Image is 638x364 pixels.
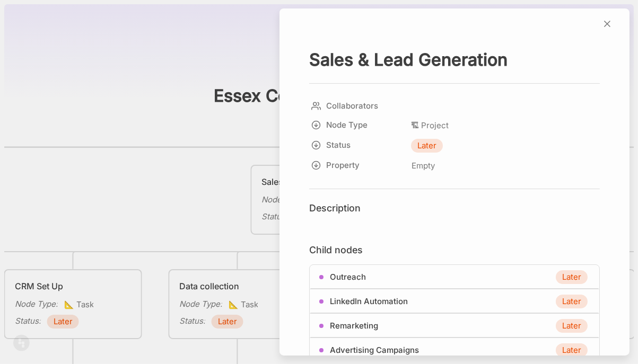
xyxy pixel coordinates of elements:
span: Advertising Campaigns [330,344,419,357]
span: Property [326,159,396,172]
button: Collaborators [306,96,408,116]
span: Remarketing [330,319,378,332]
button: Property [306,156,408,175]
a: Advertising CampaignsLater [330,343,590,357]
h4: Child nodes [309,244,363,256]
button: Status [306,136,408,155]
span: Later [562,319,581,332]
a: LinkedIn AutomationLater [330,295,590,308]
span: Status [326,139,396,152]
span: Later [562,295,581,308]
a: OutreachLater [330,270,590,284]
textarea: node title [309,49,600,70]
h4: Description [309,202,600,214]
div: StatusLater [309,136,600,156]
span: Empty [411,159,435,173]
div: PropertyEmpty [309,156,600,176]
span: Later [562,344,581,357]
span: Collaborators [326,100,396,112]
span: Later [417,139,436,152]
div: Collaborators [309,96,600,116]
div: Node Type🏗Project [309,116,600,136]
button: Node Type [306,116,408,135]
i: 🏗 [411,120,421,130]
span: Outreach [330,271,366,283]
span: Node Type [326,119,396,131]
span: Later [562,271,581,283]
span: LinkedIn Automation [330,295,408,308]
span: Project [411,119,449,132]
a: RemarketingLater [330,319,590,333]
